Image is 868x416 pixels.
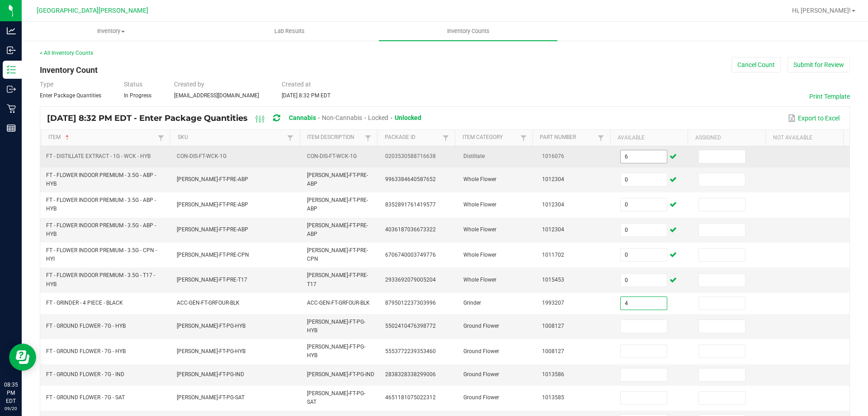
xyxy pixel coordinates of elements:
[462,134,518,141] a: Item CategorySortable
[463,176,496,182] span: Whole Flower
[7,26,16,35] inline-svg: Analytics
[40,92,101,99] span: Enter Package Quantities
[282,92,330,99] span: [DATE] 8:32 PM EDT
[395,114,421,121] span: Unlocked
[307,344,365,359] span: [PERSON_NAME]-FT-PG-HYB
[786,110,842,126] button: Export to Excel
[307,153,357,159] span: CON-DIS-FT-WCK-1G
[385,252,436,258] span: 6706740003749776
[22,27,200,35] span: Inventory
[178,134,285,141] a: SKUSortable
[385,323,436,329] span: 5502410476398772
[322,114,362,121] span: Non-Cannabis
[156,132,166,143] a: Filter
[463,252,496,258] span: Whole Flower
[463,348,499,354] span: Ground Flower
[46,300,123,306] span: FT - GRINDER - 4 PIECE - BLACK
[307,300,370,306] span: ACC-GEN-FT-GRFOUR-BLK
[385,134,440,141] a: Package IdSortable
[4,381,18,405] p: 08:35 PM EDT
[46,172,156,187] span: FT - FLOWER INDOOR PREMIUM - 3.5G - ABP - HYB
[542,201,564,208] span: 1012304
[124,92,151,99] span: In Progress
[4,405,18,412] p: 09/20
[22,22,200,41] a: Inventory
[46,153,151,159] span: FT - DISTILLATE EXTRACT - 1G - WCK - HYB
[307,390,365,405] span: [PERSON_NAME]-FT-PG-SAT
[463,226,496,233] span: Whole Flower
[177,201,248,208] span: [PERSON_NAME]-FT-PRE-ABP
[282,81,311,88] span: Created at
[177,153,226,159] span: CON-DIS-FT-WCK-1G
[46,348,126,354] span: FT - GROUND FLOWER - 7G - HYB
[174,81,204,88] span: Created by
[177,277,247,283] span: [PERSON_NAME]-FT-PRE-T17
[9,344,36,371] iframe: Resource center
[463,201,496,208] span: Whole Flower
[177,252,249,258] span: [PERSON_NAME]-FT-PRE-CPN
[46,197,156,212] span: FT - FLOWER INDOOR PREMIUM - 3.5G - ABP - HYB
[595,132,606,143] a: Filter
[307,319,365,334] span: [PERSON_NAME]-FT-PG-HYB
[363,132,373,143] a: Filter
[385,226,436,233] span: 4036187036673322
[542,277,564,283] span: 1015453
[368,114,388,121] span: Locked
[262,27,317,35] span: Lab Results
[385,300,436,306] span: 8795012237303996
[542,348,564,354] span: 1008127
[7,124,16,133] inline-svg: Reports
[307,247,368,262] span: [PERSON_NAME]-FT-PRE-CPN
[7,65,16,74] inline-svg: Inventory
[463,153,485,159] span: Distillate
[385,348,436,354] span: 5553772239353460
[46,323,126,329] span: FT - GROUND FLOWER - 7G - HYB
[64,134,71,141] span: Sortable
[385,394,436,401] span: 4651181075022312
[177,176,248,182] span: [PERSON_NAME]-FT-PRE-ABP
[542,176,564,182] span: 1012304
[688,130,765,146] th: Assigned
[385,176,436,182] span: 9963384640587652
[542,371,564,378] span: 1013586
[440,132,451,143] a: Filter
[177,348,245,354] span: [PERSON_NAME]-FT-PG-HYB
[289,114,316,121] span: Cannabis
[542,153,564,159] span: 1016076
[285,132,296,143] a: Filter
[385,277,436,283] span: 2933692079005204
[40,81,53,88] span: Type
[307,272,368,287] span: [PERSON_NAME]-FT-PRE-T17
[610,130,688,146] th: Available
[542,300,564,306] span: 1993207
[463,300,481,306] span: Grinder
[307,222,368,237] span: [PERSON_NAME]-FT-PRE-ABP
[307,371,374,378] span: [PERSON_NAME]-FT-PG-IND
[307,197,368,212] span: [PERSON_NAME]-FT-PRE-ABP
[40,65,98,75] span: Inventory Count
[307,172,368,187] span: [PERSON_NAME]-FT-PRE-ABP
[542,394,564,401] span: 1013585
[174,92,259,99] span: [EMAIL_ADDRESS][DOMAIN_NAME]
[200,22,379,41] a: Lab Results
[46,394,125,401] span: FT - GROUND FLOWER - 7G - SAT
[788,57,850,72] button: Submit for Review
[379,22,557,41] a: Inventory Counts
[542,252,564,258] span: 1011702
[177,394,245,401] span: [PERSON_NAME]-FT-PG-SAT
[542,323,564,329] span: 1008127
[177,371,244,378] span: [PERSON_NAME]-FT-PG-IND
[7,46,16,55] inline-svg: Inbound
[435,27,502,35] span: Inventory Counts
[792,7,851,14] span: Hi, [PERSON_NAME]!
[124,81,142,88] span: Status
[765,130,843,146] th: Not Available
[463,277,496,283] span: Whole Flower
[463,371,499,378] span: Ground Flower
[809,92,850,101] button: Print Template
[307,134,363,141] a: Item DescriptionSortable
[177,323,245,329] span: [PERSON_NAME]-FT-PG-HYB
[46,222,156,237] span: FT - FLOWER INDOOR PREMIUM - 3.5G - ABP - HYB
[385,371,436,378] span: 2838328338299006
[463,394,499,401] span: Ground Flower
